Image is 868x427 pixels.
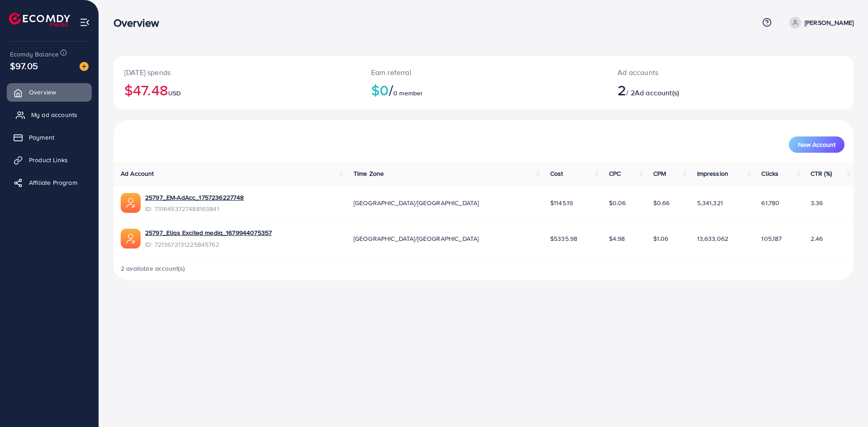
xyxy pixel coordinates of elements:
img: ic-ads-acc.e4c84228.svg [121,193,141,213]
span: [GEOGRAPHIC_DATA]/[GEOGRAPHIC_DATA] [354,198,479,207]
a: Affiliate Program [7,174,92,192]
span: 2 [618,80,626,100]
span: Affiliate Program [29,178,77,187]
p: Ad accounts [618,67,781,78]
span: [GEOGRAPHIC_DATA]/[GEOGRAPHIC_DATA] [354,234,479,243]
span: Product Links [29,155,68,164]
span: $97.05 [10,59,38,72]
span: / [389,80,393,100]
span: New Account [798,141,835,148]
span: CTR (%) [811,169,832,178]
p: [PERSON_NAME] [805,17,854,28]
span: CPC [609,169,621,178]
span: Impression [697,169,729,178]
span: ID: 7316453727488163841 [145,204,244,213]
button: New Account [789,136,844,153]
h2: $0 [371,81,596,99]
span: 2.46 [811,234,823,243]
img: menu [80,17,90,28]
span: $5335.98 [550,234,577,243]
img: logo [9,13,70,27]
span: 5,341,321 [697,198,723,207]
img: ic-ads-acc.e4c84228.svg [121,229,141,249]
span: Ad account(s) [635,88,679,98]
span: 2 available account(s) [121,264,185,273]
a: My ad accounts [7,106,92,124]
span: CPM [653,169,666,178]
h2: / 2 [618,81,781,99]
span: 3.36 [811,198,823,207]
p: Earn referral [371,67,596,78]
a: [PERSON_NAME] [786,17,854,28]
span: $4.98 [609,234,625,243]
span: Payment [29,133,54,142]
a: Overview [7,83,92,101]
h2: $47.48 [124,81,349,99]
span: 61,780 [761,198,779,207]
span: 0 member [393,89,423,98]
span: $1145.19 [550,198,573,207]
span: My ad accounts [31,110,77,119]
span: Overview [29,88,56,97]
span: $0.66 [653,198,670,207]
span: Ad Account [121,169,154,178]
img: image [80,62,89,71]
span: $0.06 [609,198,626,207]
a: Payment [7,128,92,146]
span: Clicks [761,169,778,178]
span: Time Zone [354,169,384,178]
span: USD [168,89,181,98]
span: Cost [550,169,563,178]
span: Ecomdy Balance [10,50,59,59]
a: 25797_Elias Excited media_1679944075357 [145,228,272,237]
span: ID: 7213672131225845762 [145,240,272,249]
a: 25797_EM-AdAcc_1757236227748 [145,193,244,202]
a: Product Links [7,151,92,169]
p: [DATE] spends [124,67,349,78]
span: 13,633,062 [697,234,729,243]
span: $1.06 [653,234,669,243]
span: 105,187 [761,234,782,243]
h3: Overview [113,16,166,29]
